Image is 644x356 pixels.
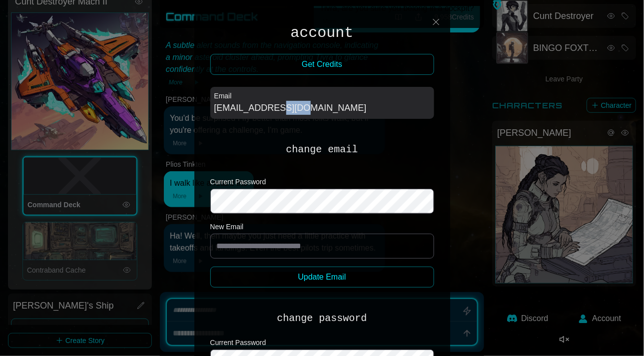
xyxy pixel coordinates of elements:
label: Current Password [210,338,434,348]
button: Get Credits [210,54,434,75]
div: [EMAIL_ADDRESS][DOMAIN_NAME] [214,101,430,115]
label: Current Password [210,177,434,187]
h2: change email [210,143,434,157]
h2: change password [210,312,434,326]
img: Close [430,16,442,28]
label: New Email [210,222,434,232]
button: Update Email [210,267,434,288]
h1: account [210,24,434,42]
label: Email [214,91,430,101]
